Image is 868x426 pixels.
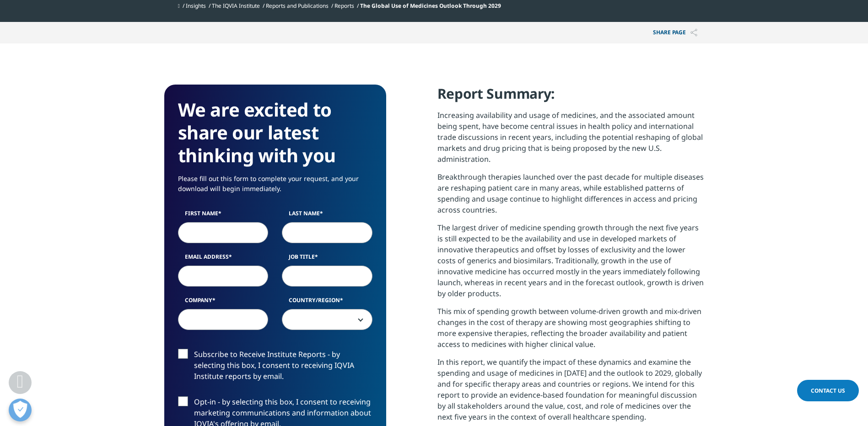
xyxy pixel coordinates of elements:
p: The largest driver of medicine spending growth through the next five years is still expected to b... [437,222,704,306]
span: Contact Us [811,387,845,394]
label: First Name [178,209,269,222]
a: Contact Us [797,380,859,401]
label: Company [178,296,269,309]
h4: Report Summary: [437,85,704,110]
p: Please fill out this form to complete your request, and your download will begin immediately. [178,174,372,201]
p: Increasing availability and usage of medicines, and the associated amount being spent, have becom... [437,110,704,171]
span: The Global Use of Medicines Outlook Through 2029 [360,2,501,10]
label: Country/Region [282,296,372,309]
p: This mix of spending growth between volume-driven growth and mix-driven changes in the cost of th... [437,306,704,357]
p: Share PAGE [646,22,704,43]
label: Email Address [178,253,269,266]
a: Insights [186,2,206,10]
a: The IQVIA Institute [212,2,260,10]
a: Reports and Publications [266,2,329,10]
button: Open Preferences [9,399,32,421]
h3: We are excited to share our latest thinking with you [178,98,372,167]
label: Job Title [282,253,372,266]
p: Breakthrough therapies launched over the past decade for multiple diseases are reshaping patient ... [437,171,704,222]
label: Subscribe to Receive Institute Reports - by selecting this box, I consent to receiving IQVIA Inst... [178,349,372,387]
img: Share PAGE [690,29,697,37]
button: Share PAGEShare PAGE [646,22,704,43]
label: Last Name [282,209,372,222]
a: Reports [334,2,354,10]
